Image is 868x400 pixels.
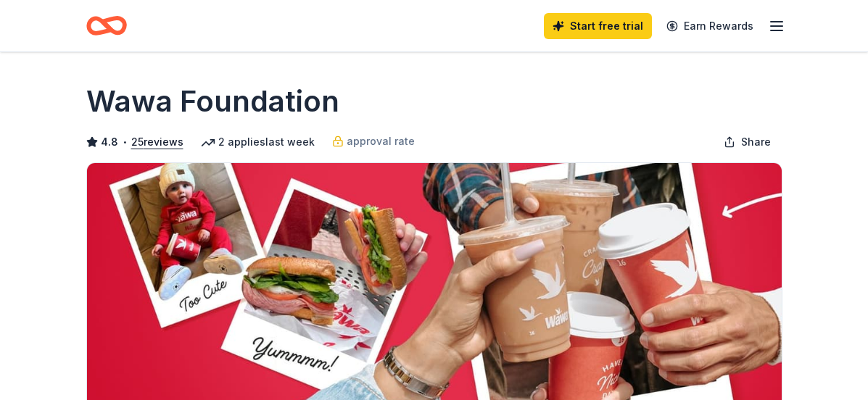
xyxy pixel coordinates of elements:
[201,133,315,151] div: 2 applies last week
[544,13,652,39] a: Start free trial
[86,9,127,43] a: Home
[86,81,339,122] h1: Wawa Foundation
[122,136,127,148] span: •
[131,133,183,151] button: 25reviews
[658,13,762,39] a: Earn Rewards
[712,128,782,157] button: Share
[741,133,771,151] span: Share
[101,133,118,151] span: 4.8
[347,133,415,150] span: approval rate
[332,133,415,150] a: approval rate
